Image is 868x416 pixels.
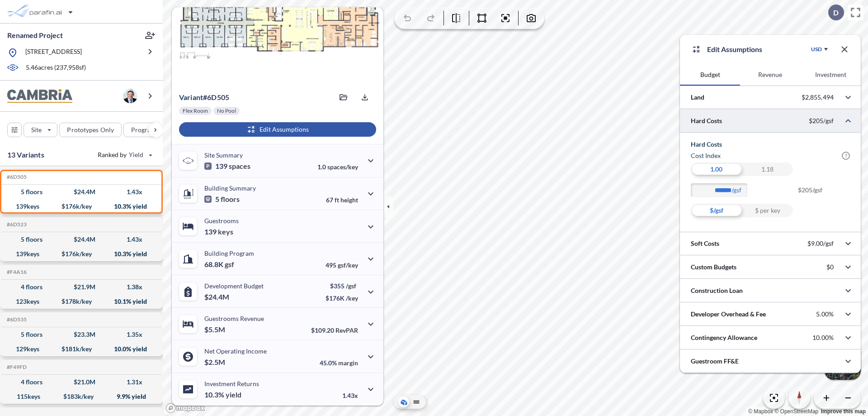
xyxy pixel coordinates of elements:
[807,239,834,248] p: $9.00/gsf
[691,310,766,319] p: Developer Overhead & Fee
[707,44,762,55] p: Edit Assumptions
[335,196,339,204] span: ft
[748,408,773,415] a: Mapbox
[31,125,42,134] p: Site
[802,93,834,101] p: $2,855,494
[229,162,250,171] span: spaces
[691,263,736,272] p: Custom Budgets
[325,294,358,302] p: $176K
[204,282,264,290] p: Development Budget
[801,64,861,86] button: Investment
[842,152,850,160] span: ?
[821,408,866,415] a: Improve this map
[342,392,358,399] p: 1.43x
[204,260,234,269] p: 68.8K
[398,397,409,407] button: Aerial View
[204,217,239,225] p: Guestrooms
[325,282,358,290] p: $355
[226,390,241,399] span: yield
[325,261,358,269] p: 495
[774,408,818,415] a: OpenStreetMap
[338,261,358,269] span: gsf/key
[204,315,264,322] p: Guestrooms Revenue
[204,195,240,204] p: 5
[24,123,57,137] button: Site
[812,334,834,342] p: 10.00%
[317,163,358,171] p: 1.0
[26,63,86,73] p: 5.46 acres ( 237,958 sf)
[338,359,358,367] span: margin
[204,151,243,159] p: Site Summary
[5,174,27,180] h5: Click to copy the code
[204,380,259,387] p: Investment Returns
[179,93,203,101] span: Variant
[204,292,231,301] p: $24.4M
[25,47,82,58] p: [STREET_ADDRESS]
[320,359,358,367] p: 45.0%
[179,122,376,137] button: Edit Assumptions
[7,30,63,40] p: Renamed Project
[335,326,358,334] span: RevPAR
[742,163,793,176] div: 1.18
[691,357,739,366] p: Guestroom FF&E
[131,125,156,134] p: Program
[90,148,158,162] button: Ranked by Yield
[816,310,834,318] p: 5.00%
[123,89,137,103] img: user logo
[811,46,822,53] div: USD
[740,64,800,86] button: Revenue
[67,125,114,134] p: Prototypes Only
[798,183,850,204] span: $205/gsf
[204,184,256,192] p: Building Summary
[680,64,740,86] button: Budget
[217,107,236,115] p: No Pool
[5,269,27,275] h5: Click to copy the code
[731,186,752,195] label: /gsf
[326,196,358,204] p: 67
[7,89,72,103] img: BrandImage
[691,204,742,217] div: $/gsf
[204,227,233,236] p: 139
[165,403,205,413] a: Mapbox homepage
[5,364,27,370] h5: Click to copy the code
[221,195,240,204] span: floors
[204,347,267,355] p: Net Operating Income
[204,390,241,399] p: 10.3%
[5,221,27,228] h5: Click to copy the code
[204,325,226,334] p: $5.5M
[129,150,144,159] span: Yield
[59,123,122,137] button: Prototypes Only
[346,282,356,290] span: /gsf
[225,260,234,269] span: gsf
[691,93,704,102] p: Land
[183,107,208,115] p: Flex Room
[179,93,229,102] p: # 6d505
[218,227,233,236] span: keys
[691,239,719,248] p: Soft Costs
[7,149,44,160] p: 13 Variants
[691,151,721,160] h6: Cost index
[340,196,358,204] span: height
[691,140,850,149] h5: Hard Costs
[204,249,254,257] p: Building Program
[742,204,793,217] div: $ per key
[691,333,757,342] p: Contingency Allowance
[691,163,742,176] div: 1.00
[346,294,358,302] span: /key
[833,9,839,17] p: D
[826,263,834,271] p: $0
[311,326,358,334] p: $109.20
[5,316,27,323] h5: Click to copy the code
[204,358,226,367] p: $2.5M
[327,163,358,171] span: spaces/key
[204,162,250,171] p: 139
[123,123,172,137] button: Program
[411,397,422,407] button: Site Plan
[691,286,743,295] p: Construction Loan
